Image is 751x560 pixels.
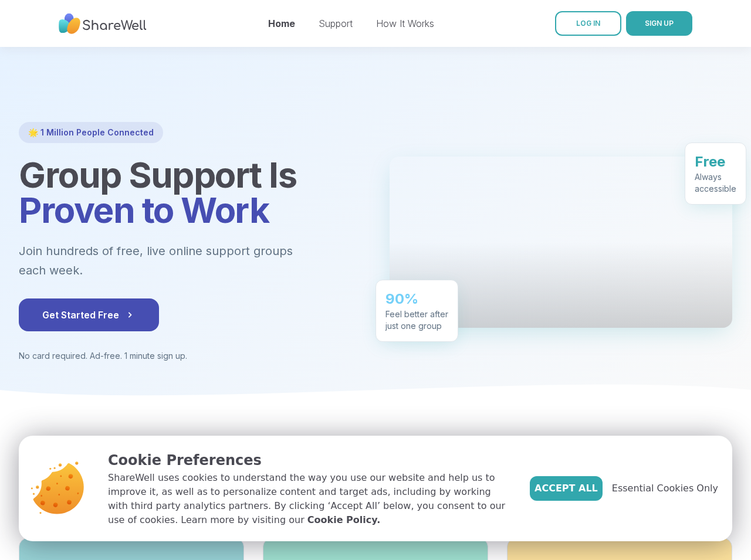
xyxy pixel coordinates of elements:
span: LOG IN [576,19,600,28]
span: Accept All [535,481,598,495]
p: ShareWell uses cookies to understand the way you use our website and help us to improve it, as we... [108,471,511,527]
a: LOG IN [555,11,621,36]
button: Accept All [530,476,603,501]
div: Feel better after just one group [385,308,448,331]
span: Get Started Free [42,308,136,322]
span: Essential Cookies Only [612,481,718,495]
button: SIGN UP [626,11,692,36]
a: Cookie Policy. [307,513,380,527]
p: Cookie Preferences [108,450,511,471]
p: Join hundreds of free, live online support groups each week. [19,242,357,280]
a: Home [268,18,295,29]
button: Get Started Free [19,298,159,331]
a: Support [319,18,353,29]
p: No card required. Ad-free. 1 minute sign up. [19,350,361,362]
a: How It Works [376,18,434,29]
img: ShareWell Nav Logo [59,8,147,40]
span: Proven to Work [19,189,269,231]
div: Free [695,152,736,171]
div: 🌟 1 Million People Connected [19,122,163,143]
h2: Find people who get it [19,432,732,453]
h1: Group Support Is [19,157,361,228]
div: Always accessible [695,171,736,194]
div: 90% [385,289,448,308]
span: SIGN UP [645,19,674,28]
